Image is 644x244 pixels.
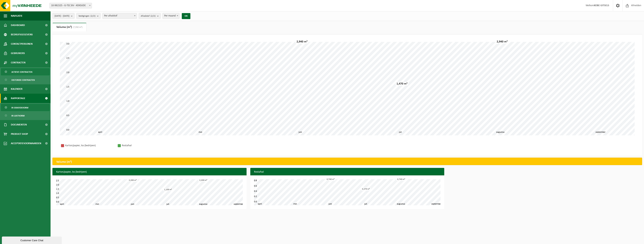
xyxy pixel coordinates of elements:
[53,158,76,166] h2: Volume (m³)
[65,143,114,148] div: Karton/papier, los (bedrijven)
[11,120,27,129] span: Documenten
[296,40,308,44] div: 2,940 m³
[11,76,35,84] span: Historiek contracten
[72,26,83,28] span: (7,350 m³)
[182,13,190,19] button: OK
[163,13,179,19] span: Per maand
[11,58,25,67] span: Contracten
[141,13,156,19] span: Afvalstof
[198,179,208,182] div: 2,200 m³
[11,84,22,94] span: Kalender
[326,178,335,181] div: 0,740 m³
[78,13,95,19] span: Vestigingen
[11,39,33,49] span: Contactpersonen
[250,168,444,176] h3: Restafval
[11,30,33,39] span: Bedrijfsgegevens
[2,236,63,244] iframe: chat widget
[11,49,25,58] span: Gebruikers
[11,139,41,148] span: Acceptatievoorwaarden
[163,188,173,191] div: 1,100 m³
[11,68,32,76] span: Actieve contracten
[361,188,371,191] div: 0,370 m³
[11,112,25,119] span: In lijstvorm
[11,21,25,30] span: Dashboard
[1,104,50,111] a: In grafiekvorm
[594,4,609,7] strong: KOBE GITSELS
[1,76,50,83] a: Historiek contracten
[11,104,28,111] span: In grafiekvorm
[11,129,28,139] span: Product Shop
[1,112,50,119] a: In lijstvorm
[151,15,156,17] count: (2/2)
[52,168,247,176] h3: Karton/papier, los (bedrijven)
[11,94,25,103] span: Rapportage
[50,3,92,8] span: 10-981525 - G-TEC BV - KOKSIJDE
[76,13,101,19] button: Vestigingen(2/2)
[1,68,50,75] a: Actieve contracten
[54,13,69,19] span: [DATE] - [DATE]
[396,82,408,86] div: 1,470 m³
[103,13,137,19] span: Per afvalstof
[128,179,138,182] div: 2,200 m³
[496,40,508,44] div: 2,940 m³
[49,3,92,8] span: 10-981525 - G-TEC BV - KOKSIJDE
[52,13,75,19] button: [DATE] - [DATE]
[139,13,161,19] button: Afvalstof(2/2)
[396,178,406,181] div: 0,740 m³
[90,15,95,17] count: (2/2)
[53,23,86,31] a: Volume (m³)
[122,143,171,148] div: Restafval
[11,11,22,21] span: Navigatie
